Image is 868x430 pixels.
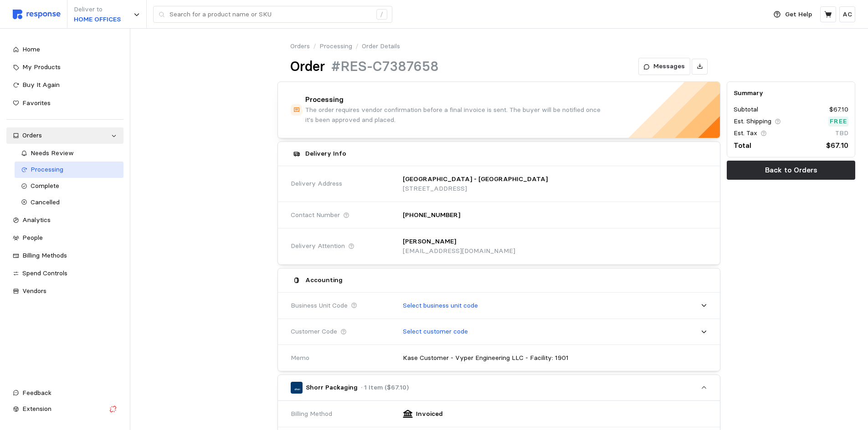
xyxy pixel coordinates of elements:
button: Extension [6,401,123,417]
span: Feedback [22,389,51,397]
h4: Processing [305,95,344,105]
span: Vendors [22,287,46,295]
a: Processing [15,162,123,178]
p: [PERSON_NAME] [403,237,456,247]
p: / [355,41,359,51]
p: Shorr Packaging [306,383,358,393]
p: [STREET_ADDRESS] [403,184,548,194]
span: Billing Methods [22,251,67,259]
a: Vendors [6,283,123,299]
span: Delivery Attention [291,241,345,251]
span: Complete [31,182,59,190]
span: Customer Code [291,327,337,337]
p: Get Help [785,10,812,20]
span: Buy It Again [22,81,60,89]
a: Buy It Again [6,77,123,93]
p: Est. Shipping [734,116,771,126]
span: Extension [22,405,51,413]
span: Processing [31,165,63,173]
a: Billing Methods [6,248,123,264]
span: Spend Controls [22,269,67,277]
p: TBD [835,128,848,138]
button: Shorr Packaging· 1 Item ($67.10) [278,375,720,400]
h5: Summary [734,88,848,98]
p: [PHONE_NUMBER] [403,210,460,220]
button: Get Help [768,6,817,23]
span: People [22,233,43,242]
p: Invoiced [416,409,443,419]
p: Messages [653,61,685,71]
p: $67.10 [829,105,848,115]
span: Business Unit Code [291,301,348,311]
h5: Accounting [305,275,343,285]
a: Orders [290,41,310,51]
p: $67.10 [826,140,848,151]
p: Subtotal [734,105,758,115]
span: Favorites [22,99,51,107]
a: Home [6,41,123,58]
a: Needs Review [15,145,123,162]
p: Back to Orders [765,164,817,176]
a: Analytics [6,212,123,228]
p: Select customer code [403,327,468,337]
span: My Products [22,63,61,71]
span: Memo [291,353,309,363]
span: Cancelled [31,198,60,206]
p: Total [734,140,751,151]
p: The order requires vendor confirmation before a final invoice is sent. The buyer will be notified... [305,105,603,125]
h1: Order [290,58,325,76]
p: Free [830,116,847,126]
input: Search for a product name or SKU [169,6,371,23]
p: Select business unit code [403,301,478,311]
div: / [376,9,387,20]
span: Analytics [22,216,51,224]
p: AC [842,10,852,20]
p: Kase Customer - Vyper Engineering LLC - Facility: 1901 [403,353,569,363]
button: AC [839,6,855,22]
button: Messages [638,58,690,75]
img: svg%3e [13,10,61,19]
a: Favorites [6,95,123,111]
a: Spend Controls [6,265,123,282]
p: Order Details [362,41,400,51]
p: · 1 Item ($67.10) [361,383,409,393]
button: Feedback [6,385,123,401]
span: Contact Number [291,210,340,220]
a: Cancelled [15,194,123,211]
p: Deliver to [74,5,121,15]
button: Back to Orders [727,161,855,180]
a: People [6,230,123,246]
h1: #RES-C7387658 [331,58,439,76]
div: Orders [22,131,108,141]
a: Processing [319,41,352,51]
p: HOME OFFICES [74,15,121,25]
p: [EMAIL_ADDRESS][DOMAIN_NAME] [403,246,515,256]
span: Delivery Address [291,179,342,189]
p: Est. Tax [734,128,757,138]
span: Billing Method [291,409,332,419]
a: My Products [6,59,123,76]
span: Needs Review [31,149,74,157]
p: / [313,41,316,51]
p: [GEOGRAPHIC_DATA] - [GEOGRAPHIC_DATA] [403,174,548,184]
a: Orders [6,127,123,144]
span: Home [22,45,40,53]
a: Complete [15,178,123,194]
h5: Delivery Info [305,149,346,158]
